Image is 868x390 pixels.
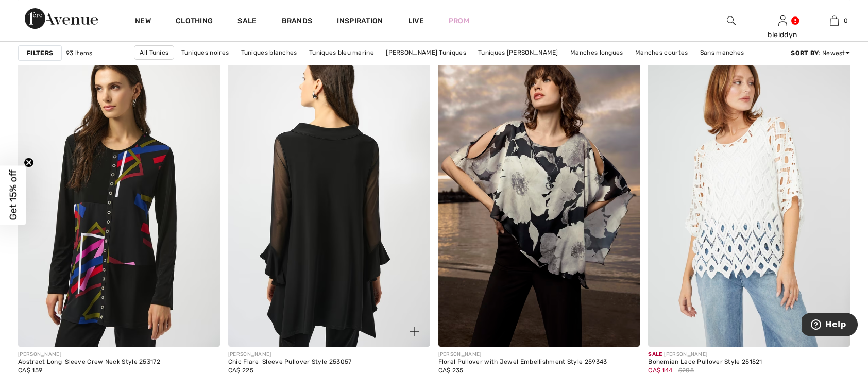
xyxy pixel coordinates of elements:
[408,15,424,26] a: Live
[25,8,98,29] img: 1ère Avenue
[27,48,53,58] strong: Filters
[237,16,257,27] a: Sale
[473,46,564,59] a: Tuniques [PERSON_NAME]
[695,46,750,59] a: Sans manches
[18,359,160,366] div: Abstract Long-Sleeve Crew Neck Style 253172
[438,44,640,347] img: Floral Pullover with Jewel Embellishment Style 259343. Black/Beige
[778,15,787,25] a: Sign In
[304,46,379,59] a: Tuniques bleu marine
[791,48,850,58] div: : Newest
[449,15,469,26] a: Prom
[830,14,839,27] img: My Bag
[282,16,313,27] a: Brands
[228,359,352,366] div: Chic Flare-Sleeve Pullover Style 253057
[791,49,819,57] strong: Sort By
[228,351,352,359] div: [PERSON_NAME]
[802,313,858,338] iframe: Opens a widget where you can find more information
[438,351,607,359] div: [PERSON_NAME]
[134,45,174,60] a: All Tunics
[778,14,787,27] img: My Info
[337,16,383,27] span: Inspiration
[844,16,848,25] span: 0
[381,46,471,59] a: [PERSON_NAME] Tuniques
[228,367,253,374] span: CA$ 225
[7,170,19,221] span: Get 15% off
[410,327,419,336] img: plus_v2.svg
[228,44,430,347] a: Chic Flare-Sleeve Pullover Style 253057. Black
[176,46,234,59] a: Tuniques noires
[176,16,213,27] a: Clothing
[18,367,42,374] span: CA$ 159
[18,351,160,359] div: [PERSON_NAME]
[438,359,607,366] div: Floral Pullover with Jewel Embellishment Style 259343
[648,351,662,358] span: Sale
[236,46,302,59] a: Tuniques blanches
[678,366,694,375] span: $205
[648,367,672,374] span: CA$ 144
[630,46,693,59] a: Manches courtes
[565,46,628,59] a: Manches longues
[648,44,850,347] img: Bohemian Lace Pullover Style 251521. Off White
[809,14,859,27] a: 0
[727,14,736,27] img: search the website
[24,157,34,167] button: Close teaser
[66,48,92,58] span: 93 items
[18,44,220,347] img: Abstract Long-Sleeve Crew Neck Style 253172. Black/Multi
[648,351,762,359] div: [PERSON_NAME]
[135,16,151,27] a: New
[438,367,464,374] span: CA$ 235
[648,359,762,366] div: Bohemian Lace Pullover Style 251521
[757,29,808,40] div: bleiddyn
